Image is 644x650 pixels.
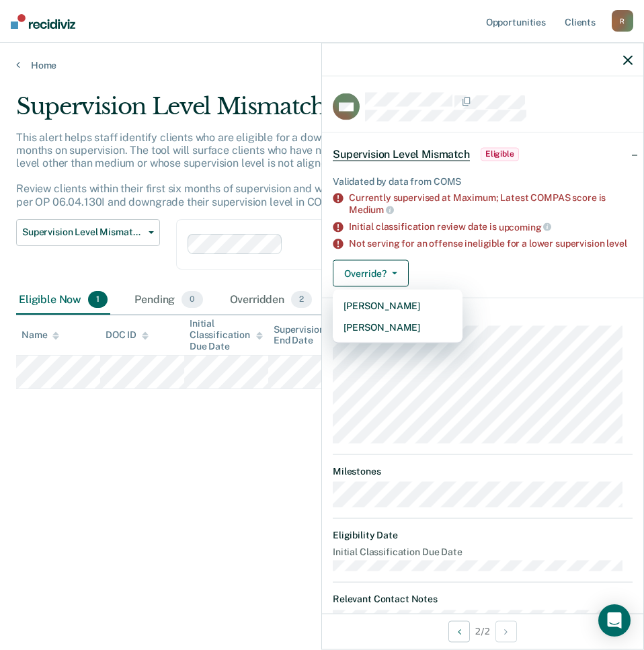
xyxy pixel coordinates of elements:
[274,324,347,347] div: Supervision End Date
[182,291,202,309] span: 0
[333,175,633,187] div: Validated by data from COMS
[333,260,409,287] button: Override?
[349,192,633,215] div: Currently supervised at Maximum; Latest COMPAS score is
[322,613,643,649] div: 2 / 2
[16,286,110,315] div: Eligible Now
[333,530,633,541] dt: Eligibility Date
[106,329,149,341] div: DOC ID
[322,132,643,175] div: Supervision Level MismatchEligible
[333,465,633,477] dt: Milestones
[88,291,108,309] span: 1
[448,620,470,642] button: Previous Opportunity
[227,286,315,315] div: Overridden
[481,147,519,161] span: Eligible
[499,221,552,232] span: upcoming
[333,309,633,321] dt: Supervision
[333,546,633,557] dt: Initial Classification Due Date
[11,14,75,29] img: Recidiviz
[333,295,462,317] button: [PERSON_NAME]
[291,291,312,309] span: 2
[132,286,205,315] div: Pending
[22,227,143,238] span: Supervision Level Mismatch
[349,238,633,249] div: Not serving for an offense ineligible for a lower supervision
[495,620,517,642] button: Next Opportunity
[333,317,462,338] button: [PERSON_NAME]
[349,220,633,233] div: Initial classification review date is
[612,10,633,32] div: R
[22,329,59,341] div: Name
[333,594,633,605] dt: Relevant Contact Notes
[16,59,628,71] a: Home
[598,604,631,637] div: Open Intercom Messenger
[16,93,596,131] div: Supervision Level Mismatch
[349,204,394,215] span: Medium
[606,238,627,249] span: level
[190,318,263,352] div: Initial Classification Due Date
[16,131,595,208] p: This alert helps staff identify clients who are eligible for a downgrade in their supervision lev...
[333,147,470,161] span: Supervision Level Mismatch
